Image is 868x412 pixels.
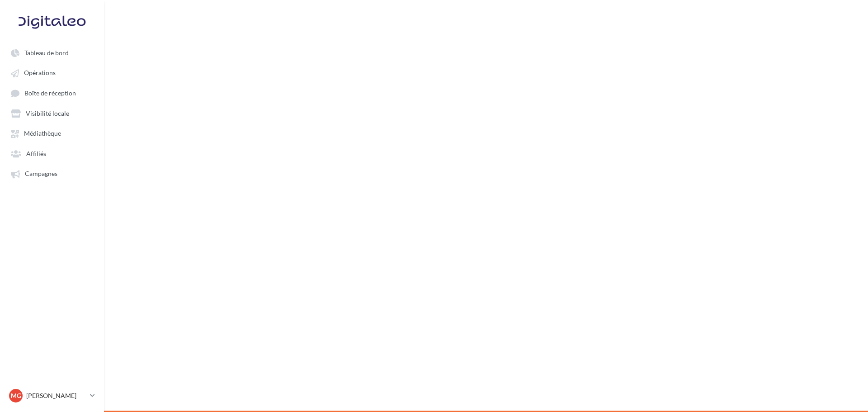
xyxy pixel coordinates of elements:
[26,109,69,117] span: Visibilité locale
[5,85,99,101] a: Boîte de réception
[24,69,56,77] span: Opérations
[24,89,76,97] span: Boîte de réception
[26,150,46,157] span: Affiliés
[5,145,99,161] a: Affiliés
[5,125,99,141] a: Médiathèque
[5,165,99,181] a: Campagnes
[5,105,99,121] a: Visibilité locale
[24,49,69,57] span: Tableau de bord
[25,170,57,178] span: Campagnes
[5,64,99,81] a: Opérations
[26,391,86,400] p: [PERSON_NAME]
[24,130,61,137] span: Médiathèque
[5,44,99,61] a: Tableau de bord
[11,391,21,400] span: MG
[7,387,97,404] a: MG [PERSON_NAME]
